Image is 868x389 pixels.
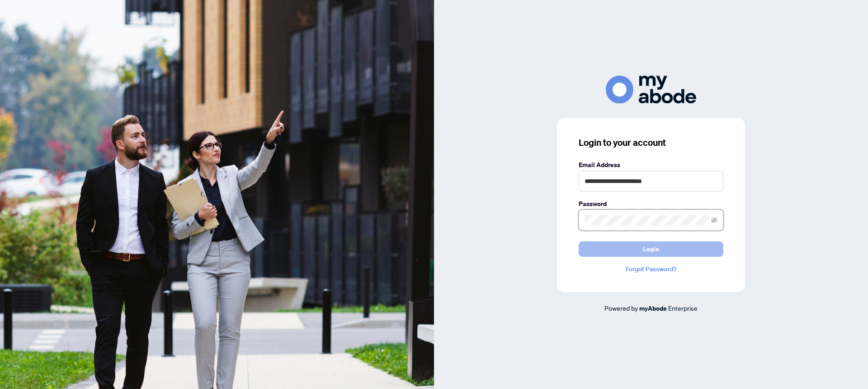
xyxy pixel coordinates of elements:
h3: Login to your account [579,136,723,149]
button: Login [579,241,723,257]
a: Forgot Password? [579,264,723,274]
span: eye-invisible [711,217,717,223]
span: Powered by [604,304,638,312]
span: Login [643,242,659,256]
a: myAbode [639,303,667,313]
span: Enterprise [668,304,698,312]
label: Password [579,199,723,209]
label: Email Address [579,160,723,170]
img: ma-logo [606,76,696,103]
